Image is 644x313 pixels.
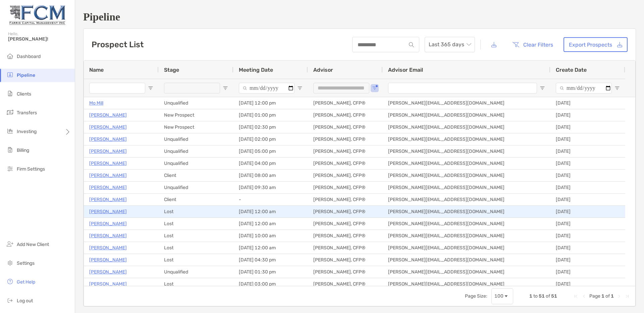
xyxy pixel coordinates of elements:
[89,135,127,143] p: [PERSON_NAME]
[159,194,233,205] div: Client
[383,194,550,205] div: [PERSON_NAME][EMAIL_ADDRESS][DOMAIN_NAME]
[159,133,233,145] div: Unqualified
[89,67,104,73] span: Name
[383,133,550,145] div: [PERSON_NAME][EMAIL_ADDRESS][DOMAIN_NAME]
[550,97,625,109] div: [DATE]
[313,67,333,73] span: Advisor
[550,266,625,278] div: [DATE]
[539,293,545,299] span: 51
[159,158,233,169] div: Unqualified
[17,166,45,172] span: Firm Settings
[17,110,37,116] span: Transfers
[233,266,308,278] div: [DATE] 01:30 pm
[550,109,625,121] div: [DATE]
[308,266,383,278] div: [PERSON_NAME], CFP®
[159,266,233,278] div: Unqualified
[233,109,308,121] div: [DATE] 01:00 pm
[239,83,294,93] input: Meeting Date Filter Input
[89,123,127,131] a: [PERSON_NAME]
[308,218,383,230] div: [PERSON_NAME], CFP®
[611,293,614,299] span: 1
[550,218,625,230] div: [DATE]
[89,220,127,228] a: [PERSON_NAME]
[533,293,538,299] span: to
[383,242,550,254] div: [PERSON_NAME][EMAIL_ADDRESS][DOMAIN_NAME]
[308,254,383,266] div: [PERSON_NAME], CFP®
[8,36,71,42] span: [PERSON_NAME]!
[556,67,587,73] span: Create Date
[625,294,630,299] div: Last Page
[89,244,127,252] a: [PERSON_NAME]
[507,37,558,52] button: Clear Filters
[383,230,550,242] div: [PERSON_NAME][EMAIL_ADDRESS][DOMAIN_NAME]
[308,230,383,242] div: [PERSON_NAME], CFP®
[6,108,14,116] img: transfers icon
[388,83,537,93] input: Advisor Email Filter Input
[614,85,620,91] button: Open Filter Menu
[550,194,625,205] div: [DATE]
[573,294,579,299] div: First Page
[383,182,550,193] div: [PERSON_NAME][EMAIL_ADDRESS][DOMAIN_NAME]
[159,145,233,157] div: Unqualified
[89,256,127,264] p: [PERSON_NAME]
[550,182,625,193] div: [DATE]
[6,127,14,135] img: investing icon
[429,37,471,52] span: Last 365 days
[308,158,383,169] div: [PERSON_NAME], CFP®
[383,278,550,290] div: [PERSON_NAME][EMAIL_ADDRESS][DOMAIN_NAME]
[550,230,625,242] div: [DATE]
[383,97,550,109] div: [PERSON_NAME][EMAIL_ADDRESS][DOMAIN_NAME]
[89,171,127,180] a: [PERSON_NAME]
[89,183,127,192] a: [PERSON_NAME]
[6,165,14,173] img: firm-settings icon
[388,67,423,73] span: Advisor Email
[92,40,144,49] h3: Prospect List
[233,133,308,145] div: [DATE] 02:00 pm
[159,170,233,181] div: Client
[6,277,14,286] img: get-help icon
[6,89,14,98] img: clients icon
[6,296,14,304] img: logout icon
[6,52,14,60] img: dashboard icon
[550,145,625,157] div: [DATE]
[491,288,513,304] div: Page Size
[465,293,487,299] div: Page Size:
[17,260,35,266] span: Settings
[601,293,604,299] span: 1
[233,158,308,169] div: [DATE] 04:00 pm
[89,280,127,288] a: [PERSON_NAME]
[383,206,550,217] div: [PERSON_NAME][EMAIL_ADDRESS][DOMAIN_NAME]
[233,182,308,193] div: [DATE] 09:30 am
[550,278,625,290] div: [DATE]
[159,206,233,217] div: Lost
[17,54,41,59] span: Dashboard
[308,121,383,133] div: [PERSON_NAME], CFP®
[308,145,383,157] div: [PERSON_NAME], CFP®
[6,240,14,248] img: add_new_client icon
[17,147,29,153] span: Billing
[89,147,127,155] a: [PERSON_NAME]
[308,242,383,254] div: [PERSON_NAME], CFP®
[17,242,49,247] span: Add New Client
[297,85,303,91] button: Open Filter Menu
[89,232,127,240] a: [PERSON_NAME]
[89,111,127,119] p: [PERSON_NAME]
[308,97,383,109] div: [PERSON_NAME], CFP®
[233,145,308,157] div: [DATE] 05:00 pm
[308,206,383,217] div: [PERSON_NAME], CFP®
[89,207,127,216] a: [PERSON_NAME]
[89,159,127,168] p: [PERSON_NAME]
[89,99,103,107] p: Mo Mill
[563,37,628,52] a: Export Prospects
[89,195,127,204] p: [PERSON_NAME]
[239,67,273,73] span: Meeting Date
[409,42,414,47] img: input icon
[6,71,14,79] img: pipeline icon
[6,259,14,267] img: settings icon
[605,293,610,299] span: of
